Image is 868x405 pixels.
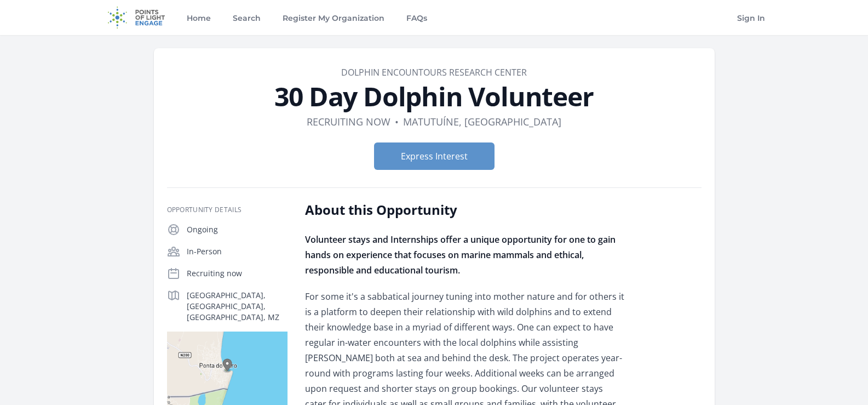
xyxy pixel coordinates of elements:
[305,233,616,276] strong: Volunteer stays and Internships offer a unique opportunity for one to gain hands on experience th...
[187,290,288,323] p: [GEOGRAPHIC_DATA], [GEOGRAPHIC_DATA], [GEOGRAPHIC_DATA], MZ
[341,66,527,78] a: Dolphin Encountours Research Center
[395,114,399,129] div: •
[305,201,625,219] h2: About this Opportunity
[374,142,495,170] button: Express Interest
[167,83,702,110] h1: 30 Day Dolphin Volunteer
[187,246,288,257] p: In-Person
[403,114,561,129] dd: Matutuíne, [GEOGRAPHIC_DATA]
[187,224,288,235] p: Ongoing
[167,206,288,214] h3: Opportunity Details
[187,268,288,279] p: Recruiting now
[307,114,390,129] dd: Recruiting now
